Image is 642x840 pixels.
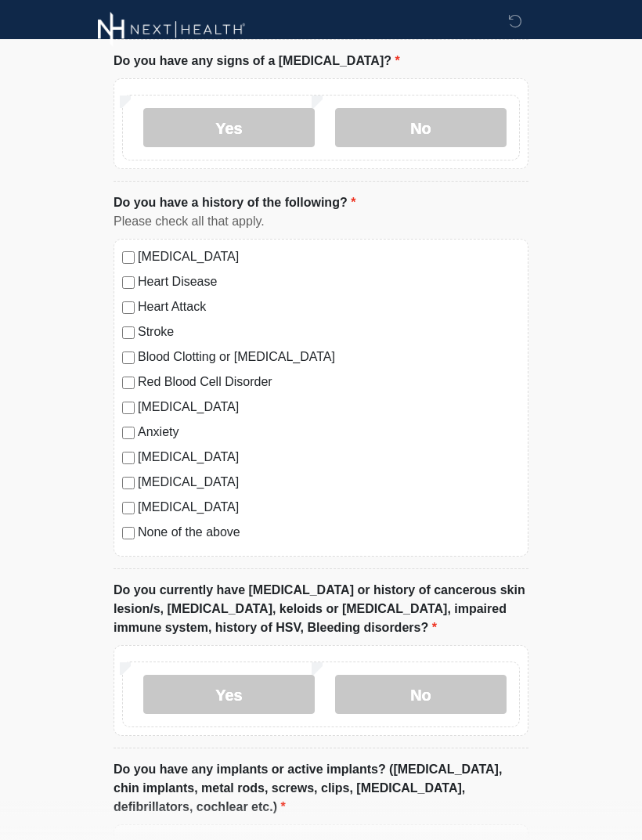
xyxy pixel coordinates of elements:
input: [MEDICAL_DATA] [122,477,135,489]
img: Next-Health Montecito Logo [98,12,246,47]
label: [MEDICAL_DATA] [138,498,520,517]
label: No [335,108,507,147]
input: [MEDICAL_DATA] [122,251,135,264]
label: Anxiety [138,423,520,442]
label: Heart Attack [138,297,520,316]
label: Yes [143,108,315,147]
label: Do you have any implants or active implants? ([MEDICAL_DATA], chin implants, metal rods, screws, ... [114,760,528,817]
input: Blood Clotting or [MEDICAL_DATA] [122,352,135,364]
label: Yes [143,675,315,714]
input: Heart Attack [122,301,135,314]
label: [MEDICAL_DATA] [138,247,520,266]
label: Do you have any signs of a [MEDICAL_DATA]? [114,52,400,70]
label: Do you currently have [MEDICAL_DATA] or history of cancerous skin lesion/s, [MEDICAL_DATA], keloi... [114,581,528,637]
input: Heart Disease [122,276,135,289]
label: Stroke [138,323,520,341]
label: No [335,675,507,714]
input: Anxiety [122,427,135,439]
input: Stroke [122,326,135,339]
input: [MEDICAL_DATA] [122,402,135,414]
input: [MEDICAL_DATA] [122,452,135,464]
label: Red Blood Cell Disorder [138,373,520,391]
label: [MEDICAL_DATA] [138,398,520,416]
label: [MEDICAL_DATA] [138,473,520,492]
div: Please check all that apply. [114,212,528,231]
input: Red Blood Cell Disorder [122,377,135,389]
label: None of the above [138,523,520,542]
label: Do you have a history of the following? [114,193,355,212]
input: None of the above [122,527,135,539]
input: [MEDICAL_DATA] [122,502,135,514]
label: Blood Clotting or [MEDICAL_DATA] [138,348,520,366]
label: Heart Disease [138,272,520,291]
label: [MEDICAL_DATA] [138,448,520,467]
